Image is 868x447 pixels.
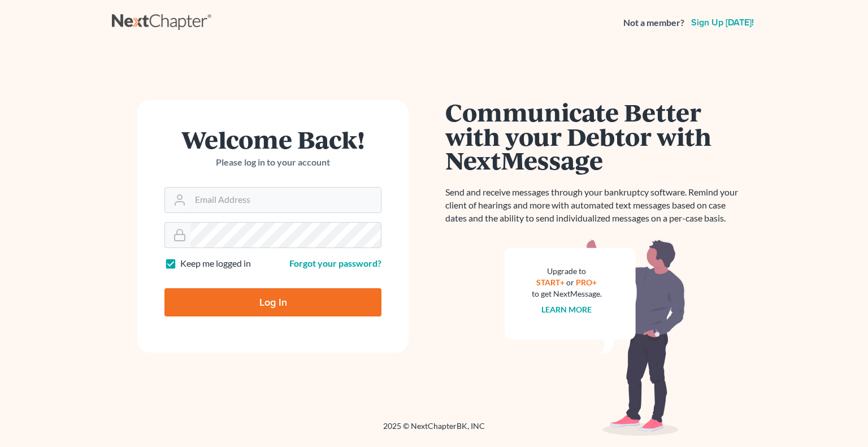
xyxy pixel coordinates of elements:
[445,100,745,172] h1: Communicate Better with your Debtor with NextMessage
[576,277,597,287] a: PRO+
[190,188,381,212] input: Email Address
[532,288,602,300] div: to get NextMessage.
[532,266,602,277] div: Upgrade to
[623,16,684,29] strong: Not a member?
[164,127,381,151] h1: Welcome Back!
[537,277,565,287] a: START+
[567,277,575,287] span: or
[180,257,251,270] label: Keep me logged in
[542,305,592,314] a: Learn more
[445,186,745,225] p: Send and receive messages through your bankruptcy software. Remind your client of hearings and mo...
[112,420,756,441] div: 2025 © NextChapterBK, INC
[689,18,756,27] a: Sign up [DATE]!
[289,258,381,268] a: Forgot your password?
[164,288,381,316] input: Log In
[505,238,685,436] img: nextmessage_bg-59042aed3d76b12b5cd301f8e5b87938c9018125f34e5fa2b7a6b67550977c72.svg
[164,156,381,169] p: Please log in to your account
